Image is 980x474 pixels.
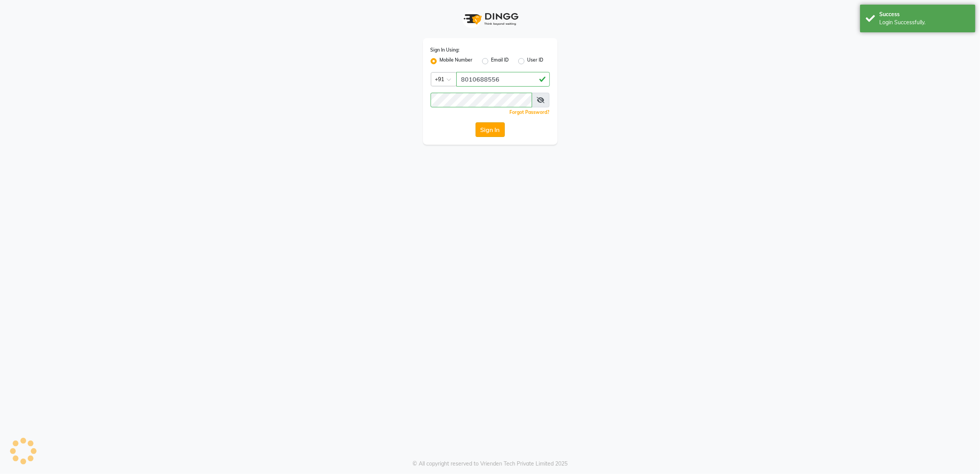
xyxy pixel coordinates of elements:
label: Mobile Number [440,57,473,66]
div: Login Successfully. [879,18,970,27]
button: Sign In [476,122,505,137]
img: logo1.svg [459,8,521,30]
input: Username [456,72,550,87]
input: Username [431,93,532,107]
div: Success [879,10,970,18]
label: User ID [527,57,544,66]
a: Forgot Password? [510,109,550,115]
label: Sign In Using: [431,47,460,53]
label: Email ID [491,57,509,66]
